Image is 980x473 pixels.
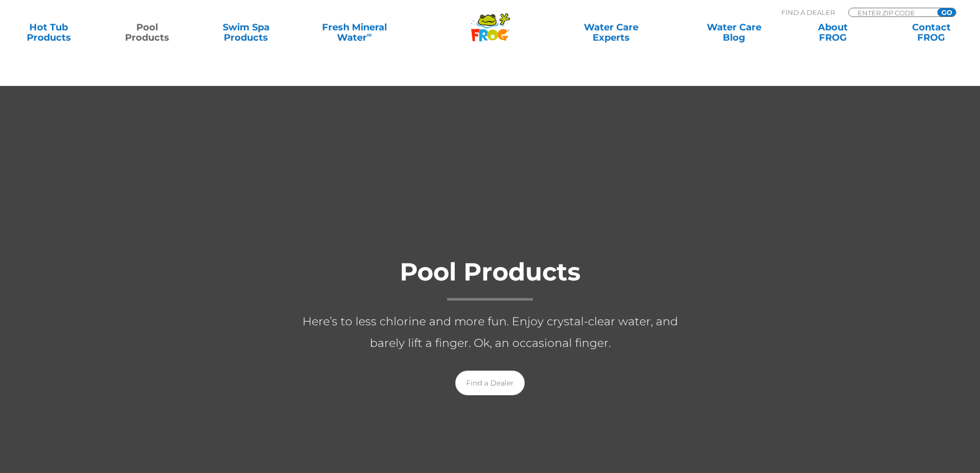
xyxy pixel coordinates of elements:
a: AboutFROG [794,22,871,43]
a: ContactFROG [893,22,970,43]
a: Hot TubProducts [10,22,87,43]
p: Find A Dealer [781,8,835,17]
sup: ∞ [367,30,372,39]
a: Water CareExperts [549,22,673,43]
a: PoolProducts [109,22,186,43]
a: Swim SpaProducts [208,22,284,43]
p: Here’s to less chlorine and more fun. Enjoy crystal-clear water, and barely lift a finger. Ok, an... [284,311,696,354]
h1: Pool Products [284,258,696,301]
a: Find a Dealer [455,371,525,395]
input: GO [937,8,956,16]
input: Zip Code Form [857,8,926,17]
a: Water CareBlog [696,22,772,43]
a: Fresh MineralWater∞ [306,22,402,43]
